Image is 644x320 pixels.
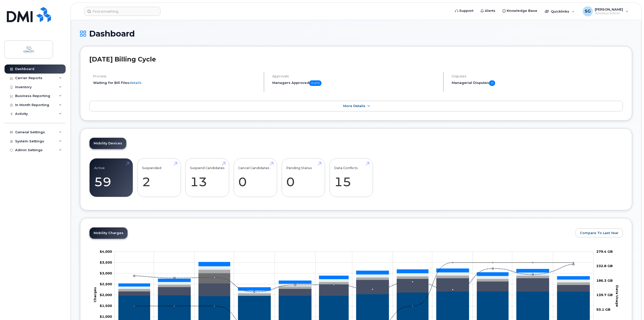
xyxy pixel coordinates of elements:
[90,228,127,239] a: Mobility Charges
[100,314,112,318] g: $0
[615,285,619,307] tspan: Data Usage
[489,80,495,86] span: 0
[119,266,590,293] g: GST
[89,55,623,63] h2: [DATE] Billing Cycle
[80,29,632,38] h1: Dashboard
[596,293,613,297] tspan: 139.7 GB
[94,161,128,194] a: Active 59
[100,314,112,318] tspan: $1,000
[100,249,112,253] g: $0
[190,161,225,194] a: Suspend Candidates 13
[309,80,321,86] span: 0 of 0
[100,260,112,264] tspan: $3,500
[286,161,320,194] a: Pending Status 0
[100,271,112,275] g: $0
[596,307,610,311] tspan: 93.1 GB
[119,262,590,291] g: PST
[580,231,619,235] span: Compare To Last Year
[100,271,112,275] tspan: $3,000
[272,74,439,78] h4: Approvals
[238,161,272,194] a: Cancel Candidates 0
[452,80,623,86] h5: Managerial Disputes
[100,249,112,253] tspan: $4,000
[596,249,613,253] tspan: 279.4 GB
[90,138,126,149] a: Mobility Devices
[576,228,623,237] button: Compare To Last Year
[93,74,259,78] h4: Process
[596,278,613,282] tspan: 186.3 GB
[119,278,590,296] g: Roaming
[334,161,368,194] a: Data Conflicts 15
[100,282,112,286] tspan: $2,500
[596,264,613,268] tspan: 232.8 GB
[129,81,142,85] a: details
[100,304,112,308] g: $0
[119,270,590,296] g: Features
[93,80,259,85] li: Waiting for Bill Files
[100,293,112,297] g: $0
[142,161,176,194] a: Suspended 2
[100,282,112,286] g: $0
[100,293,112,297] tspan: $2,000
[272,80,439,86] h5: Managers Approved
[93,287,97,302] tspan: Charges
[343,104,365,108] span: More Details
[452,74,623,78] h4: Disputes
[100,260,112,264] g: $0
[100,304,112,308] tspan: $1,500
